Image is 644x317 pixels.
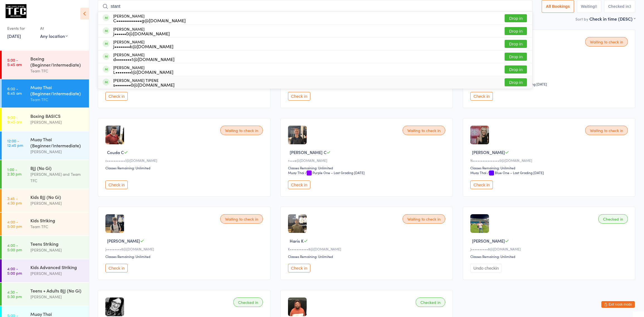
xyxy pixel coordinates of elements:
[30,294,84,300] div: [PERSON_NAME]
[7,24,35,33] div: Events for
[288,181,310,189] button: Check in
[113,40,173,48] div: [PERSON_NAME]
[113,31,170,36] div: j••••••0@[DOMAIN_NAME]
[105,92,128,101] button: Check in
[288,264,310,272] button: Check in
[7,58,22,67] time: 5:00 - 5:45 am
[30,68,84,74] div: Team TFC
[470,214,489,233] img: image1738736302.png
[30,247,84,253] div: [PERSON_NAME]
[288,126,307,144] img: image1688166186.png
[290,149,326,155] span: [PERSON_NAME] C
[30,223,84,230] div: Team TFC
[233,298,263,307] div: Checked in
[30,119,84,125] div: [PERSON_NAME]
[107,149,124,155] span: Couda C
[601,301,635,308] button: Exit kiosk mode
[575,16,588,22] label: Sort by
[487,170,544,175] span: / Blue One – Last Grading [DATE]
[6,4,26,18] img: The Fight Centre Brisbane
[288,92,310,101] button: Check in
[305,170,365,175] span: / Purple One – Last Grading [DATE]
[220,214,263,224] div: Waiting to check in
[2,51,89,79] a: 5:00 -5:45 amBoxing (Beginner/Intermediate)Team TFC
[288,158,447,163] div: r•••e@[DOMAIN_NAME]
[30,148,84,155] div: [PERSON_NAME]
[2,283,89,306] a: 4:30 -5:30 pmTeens + Adults BJJ (No Gi)[PERSON_NAME]
[105,126,124,144] img: image1722249411.png
[505,53,527,61] button: Drop in
[40,33,68,39] div: Any location
[288,298,307,316] img: image1721156402.png
[7,196,22,205] time: 3:45 - 4:30 pm
[470,264,502,272] button: Undo checkin
[30,96,84,103] div: Team TFC
[30,55,84,68] div: Boxing (Beginner/Intermediate)
[472,238,505,244] span: [PERSON_NAME]
[30,270,84,277] div: [PERSON_NAME]
[7,243,22,252] time: 4:00 - 5:00 pm
[2,160,89,189] a: 1:00 -2:30 pmBJJ (No Gi)[PERSON_NAME] and Team TFC
[113,70,173,74] div: L••••••••l@[DOMAIN_NAME]
[7,290,22,299] time: 4:30 - 5:30 pm
[220,126,263,135] div: Waiting to check in
[40,24,68,33] div: At
[585,37,628,47] div: Waiting to check in
[107,238,140,244] span: [PERSON_NAME]
[470,77,630,82] div: Classes Remaining: Unlimited
[288,214,307,233] img: image1748203276.png
[7,138,23,147] time: 12:00 - 12:45 pm
[105,181,128,189] button: Check in
[403,214,445,224] div: Waiting to check in
[2,236,89,259] a: 4:00 -5:00 pmTeens Striking[PERSON_NAME]
[403,126,445,135] div: Waiting to check in
[7,115,22,124] time: 9:00 - 9:45 am
[598,214,628,224] div: Checked in
[105,165,265,170] div: Classes Remaining: Unlimited
[113,65,173,74] div: [PERSON_NAME]
[416,298,445,307] div: Checked in
[113,14,186,23] div: [PERSON_NAME]
[472,149,505,155] span: [PERSON_NAME]
[105,254,265,259] div: Classes Remaining: Unlimited
[470,126,489,144] img: image1707120724.png
[105,214,124,233] img: image1742972868.png
[30,241,84,247] div: Teens Striking
[30,194,84,200] div: Kids BJJ (No Gi)
[2,189,89,212] a: 3:45 -4:30 pmKids BJJ (No Gi)[PERSON_NAME]
[595,4,597,9] div: 8
[505,27,527,35] button: Drop in
[288,170,304,175] div: Muay Thai
[30,136,84,148] div: Muay Thai (Beginner/Intermediate)
[2,108,89,131] a: 9:00 -9:45 amBoxing BASICS[PERSON_NAME]
[2,259,89,282] a: 4:00 -5:00 pmKids Advanced Striking[PERSON_NAME]
[629,4,631,9] div: 3
[113,27,170,36] div: [PERSON_NAME]
[113,44,173,48] div: j••••••••k@[DOMAIN_NAME]
[589,16,635,22] div: Check in time (DESC)
[288,247,447,251] div: K•••••••••••8@[DOMAIN_NAME]
[7,220,22,228] time: 4:00 - 5:00 pm
[470,158,630,163] div: N••••••••••••••••0@[DOMAIN_NAME]
[288,254,447,259] div: Classes Remaining: Unlimited
[30,171,84,184] div: [PERSON_NAME] and Team TFC
[113,57,175,61] div: d••••••••1@[DOMAIN_NAME]
[30,264,84,270] div: Kids Advanced Striking
[30,113,84,119] div: Boxing BASICS
[470,247,630,251] div: J••••••••••8@[DOMAIN_NAME]
[113,78,175,87] div: [PERSON_NAME] TIPENE
[30,165,84,171] div: BJJ (No Gi)
[470,69,630,74] div: Q••••••••••••2@[DOMAIN_NAME]
[30,84,84,96] div: Muay Thai (Beginner/Intermediate)
[105,247,265,251] div: j•••••••••6@[DOMAIN_NAME]
[585,126,628,135] div: Waiting to check in
[113,52,175,61] div: [PERSON_NAME]
[7,86,22,95] time: 6:00 - 6:45 am
[470,181,493,189] button: Check in
[2,79,89,108] a: 6:00 -6:45 amMuay Thai (Beginner/Intermediate)Team TFC
[30,217,84,223] div: Kids Striking
[470,170,486,175] div: Muay Thai
[2,131,89,160] a: 12:00 -12:45 pmMuay Thai (Beginner/Intermediate)[PERSON_NAME]
[470,92,493,101] button: Check in
[505,14,527,22] button: Drop in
